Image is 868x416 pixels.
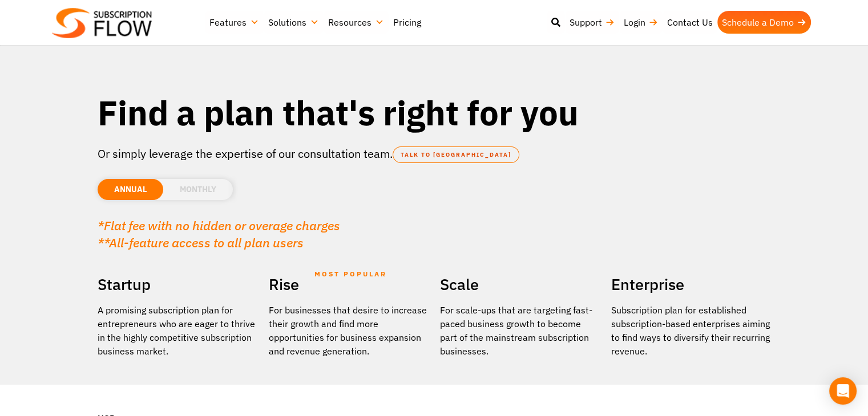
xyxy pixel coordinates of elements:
a: Support [565,11,619,34]
h2: Enterprise [611,271,771,297]
h2: Rise [269,271,429,297]
em: *Flat fee with no hidden or overage charges [98,217,340,234]
li: ANNUAL [98,179,163,200]
a: Contact Us [663,11,717,34]
div: For businesses that desire to increase their growth and find more opportunities for business expa... [269,303,429,358]
div: For scale-ups that are targeting fast-paced business growth to become part of the mainstream subs... [440,303,600,358]
a: Features [205,11,264,34]
p: Subscription plan for established subscription-based enterprises aiming to find ways to diversify... [611,303,771,358]
li: MONTHLY [163,179,233,200]
a: Pricing [389,11,426,34]
a: Login [619,11,663,34]
h1: Find a plan that's right for you [98,91,771,134]
h2: Scale [440,271,600,297]
a: Solutions [264,11,324,34]
a: TALK TO [GEOGRAPHIC_DATA] [393,146,519,163]
a: Schedule a Demo [717,11,811,34]
p: Or simply leverage the expertise of our consultation team. [98,145,771,162]
a: Resources [324,11,389,34]
p: A promising subscription plan for entrepreneurs who are eager to thrive in the highly competitive... [98,303,257,358]
h2: Startup [98,271,257,297]
div: Open Intercom Messenger [829,377,857,405]
em: **All-feature access to all plan users [98,234,304,251]
img: Subscriptionflow [52,8,152,38]
span: MOST POPULAR [314,261,387,287]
